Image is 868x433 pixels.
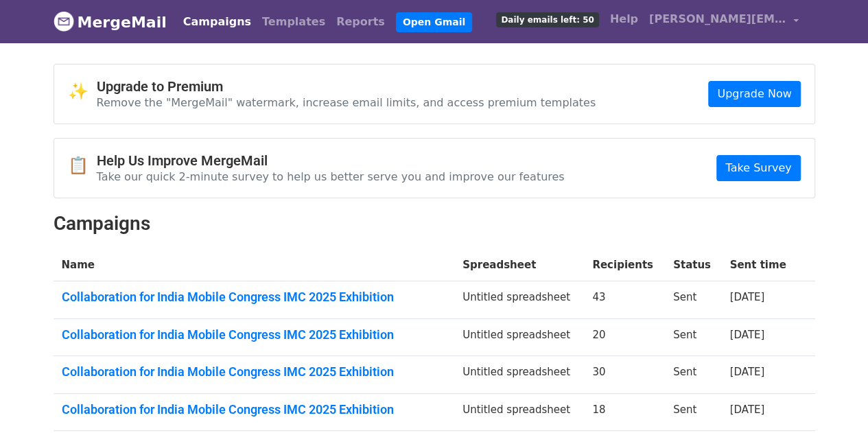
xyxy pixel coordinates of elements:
[178,8,257,36] a: Campaigns
[799,367,868,433] iframe: Chat Widget
[454,393,584,431] td: Untitled spreadsheet
[54,249,455,281] th: Name
[54,212,815,235] h2: Campaigns
[454,249,584,281] th: Spreadsheet
[62,364,447,379] a: Collaboration for India Mobile Congress IMC 2025 Exhibition
[729,329,764,341] a: [DATE]
[68,82,97,102] span: ✨
[454,281,584,319] td: Untitled spreadsheet
[62,290,447,305] a: Collaboration for India Mobile Congress IMC 2025 Exhibition
[454,356,584,394] td: Untitled spreadsheet
[491,5,604,33] a: Daily emails left: 50
[649,11,786,27] span: [PERSON_NAME][EMAIL_ADDRESS][DOMAIN_NAME]
[665,356,721,394] td: Sent
[54,8,167,36] a: MergeMail
[729,403,764,416] a: [DATE]
[584,249,665,281] th: Recipients
[62,402,447,417] a: Collaboration for India Mobile Congress IMC 2025 Exhibition
[54,11,74,32] img: MergeMail logo
[721,249,797,281] th: Sent time
[496,12,598,27] span: Daily emails left: 50
[708,81,800,107] a: Upgrade Now
[665,281,721,319] td: Sent
[584,281,665,319] td: 43
[97,78,596,95] h4: Upgrade to Premium
[584,318,665,356] td: 20
[729,366,764,378] a: [DATE]
[257,8,331,36] a: Templates
[644,5,804,38] a: [PERSON_NAME][EMAIL_ADDRESS][DOMAIN_NAME]
[716,155,800,181] a: Take Survey
[665,393,721,431] td: Sent
[97,95,596,110] p: Remove the "MergeMail" watermark, increase email limits, and access premium templates
[665,249,721,281] th: Status
[729,291,764,303] a: [DATE]
[331,8,390,36] a: Reports
[62,327,447,342] a: Collaboration for India Mobile Congress IMC 2025 Exhibition
[68,156,97,176] span: 📋
[97,169,565,184] p: Take our quick 2-minute survey to help us better serve you and improve our features
[396,12,472,32] a: Open Gmail
[97,152,565,169] h4: Help Us Improve MergeMail
[665,318,721,356] td: Sent
[454,318,584,356] td: Untitled spreadsheet
[584,356,665,394] td: 30
[605,5,644,33] a: Help
[584,393,665,431] td: 18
